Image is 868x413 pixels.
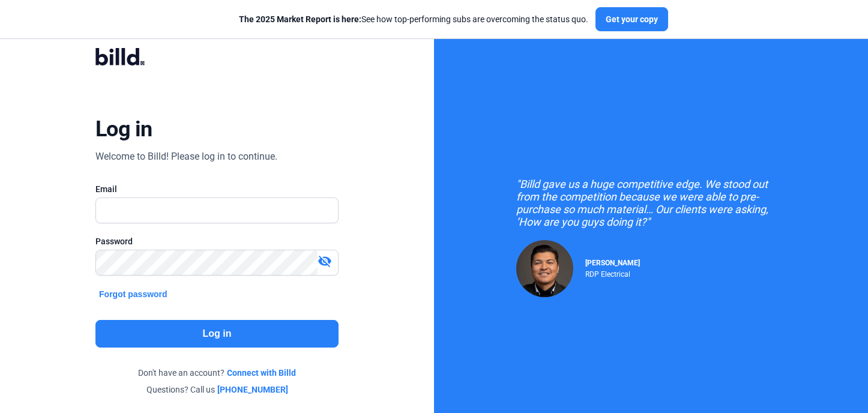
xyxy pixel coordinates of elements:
div: RDP Electrical [585,267,640,279]
div: "Billd gave us a huge competitive edge. We stood out from the competition because we were able to... [516,178,786,228]
button: Log in [95,320,339,348]
div: Password [95,235,339,247]
div: Welcome to Billd! Please log in to continue. [95,149,277,164]
a: [PHONE_NUMBER] [217,384,288,396]
div: Log in [95,116,152,142]
img: Raul Pacheco [516,240,573,297]
div: Questions? Call us [95,384,339,396]
a: Connect with Billd [227,367,296,379]
div: Email [95,183,339,195]
div: See how top-performing subs are overcoming the status quo. [239,13,588,25]
mat-icon: visibility_off [318,254,332,268]
span: [PERSON_NAME] [585,259,640,267]
span: The 2025 Market Report is here: [239,14,361,24]
button: Get your copy [595,7,668,31]
div: Don't have an account? [95,367,339,379]
button: Forgot password [95,288,171,301]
